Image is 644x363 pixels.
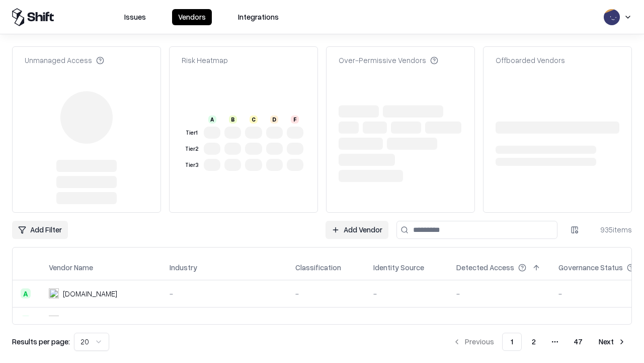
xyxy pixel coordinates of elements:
div: C [250,115,258,124]
div: - [456,288,542,299]
a: Add Vendor [326,221,388,239]
nav: pagination [447,333,632,351]
div: Governance Status [558,262,623,273]
div: A [21,288,31,298]
div: Sports [170,316,279,326]
img: pathfactory.com [49,288,59,298]
button: Add Filter [12,221,68,239]
button: 2 [524,333,544,351]
button: Issues [118,9,152,25]
div: D [270,115,278,124]
div: 935 items [592,224,632,235]
div: Offboarded Vendors [496,55,565,66]
div: Detected Access [456,262,514,273]
div: Industry [170,262,197,273]
div: Tier 3 [184,161,200,169]
div: - [295,288,357,299]
div: Major League Baseball (MLB) [63,316,153,326]
div: Tier 1 [184,129,200,137]
p: Results per page: [12,336,70,347]
div: A [208,115,216,124]
div: [DOMAIN_NAME] [63,288,117,299]
div: A [21,316,31,326]
div: - [373,316,440,326]
button: Next [593,333,632,351]
button: Integrations [232,9,285,25]
div: Unmanaged Access [25,55,104,66]
div: - [295,316,357,326]
div: Over-Permissive Vendors [339,55,438,66]
img: Major League Baseball (MLB) [49,316,59,326]
button: 47 [566,333,591,351]
div: B [229,115,237,124]
div: Classification [295,262,341,273]
div: Vendor Name [49,262,93,273]
button: 1 [502,333,522,351]
div: - [373,288,440,299]
div: Identity Source [373,262,424,273]
button: Vendors [172,9,212,25]
div: Risk Heatmap [182,55,228,66]
div: Tier 2 [184,145,200,153]
div: - [170,288,279,299]
div: F [291,115,299,124]
div: - [456,316,542,326]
